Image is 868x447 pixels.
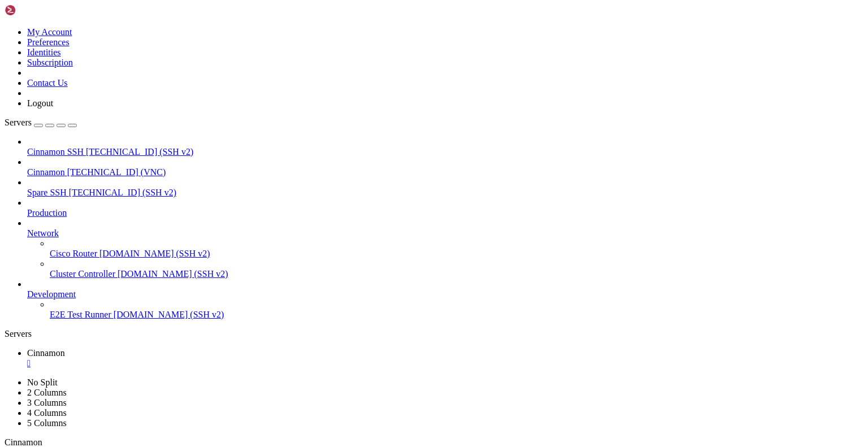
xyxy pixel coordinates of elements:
span: E2E Test Runner [50,310,111,319]
li: Development [27,279,863,320]
span: [DOMAIN_NAME] (SSH v2) [99,249,210,258]
a: Spare SSH [TECHNICAL_ID] (SSH v2) [27,188,863,198]
a: 3 Columns [27,398,67,407]
a: 5 Columns [27,418,67,428]
span: Cluster Controller [50,269,115,279]
span: Network [27,228,59,238]
li: Network [27,218,863,279]
a: Subscription [27,58,73,67]
a: Development [27,289,863,300]
img: Shellngn [5,5,70,16]
a: Cinnamon [TECHNICAL_ID] (VNC) [27,167,863,177]
li: Production [27,198,863,218]
a: 4 Columns [27,408,67,418]
li: Cinnamon SSH [TECHNICAL_ID] (SSH v2) [27,137,863,157]
span: Cinnamon [27,348,65,358]
li: E2E Test Runner [DOMAIN_NAME] (SSH v2) [50,300,863,320]
a: Cinnamon SSH [TECHNICAL_ID] (SSH v2) [27,147,863,157]
a: 2 Columns [27,388,67,397]
span: Cinnamon [27,167,65,177]
a:  [27,358,863,368]
li: Cinnamon [TECHNICAL_ID] (VNC) [27,157,863,177]
li: Cisco Router [DOMAIN_NAME] (SSH v2) [50,238,863,259]
a: Cluster Controller [DOMAIN_NAME] (SSH v2) [50,269,863,279]
div: Servers [5,329,863,339]
a: My Account [27,27,72,37]
span: Spare SSH [27,188,67,197]
a: Production [27,208,863,218]
span: [DOMAIN_NAME] (SSH v2) [114,310,224,319]
li: Cluster Controller [DOMAIN_NAME] (SSH v2) [50,259,863,279]
a: No Split [27,377,58,387]
a: Cisco Router [DOMAIN_NAME] (SSH v2) [50,249,863,259]
a: Contact Us [27,78,68,88]
span: [TECHNICAL_ID] (SSH v2) [69,188,176,197]
a: Servers [5,118,77,127]
span: [TECHNICAL_ID] (SSH v2) [86,147,193,157]
a: Identities [27,47,61,57]
span: Cinnamon [5,437,42,447]
span: [DOMAIN_NAME] (SSH v2) [118,269,228,279]
a: Preferences [27,37,70,47]
span: Cinnamon SSH [27,147,84,157]
a: Cinnamon [27,348,863,368]
li: Spare SSH [TECHNICAL_ID] (SSH v2) [27,177,863,198]
a: Logout [27,98,53,108]
span: Cisco Router [50,249,97,258]
a: Network [27,228,863,238]
span: Development [27,289,76,299]
a: E2E Test Runner [DOMAIN_NAME] (SSH v2) [50,310,863,320]
span: Servers [5,118,32,127]
span: [TECHNICAL_ID] (VNC) [67,167,166,177]
span: Production [27,208,67,218]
